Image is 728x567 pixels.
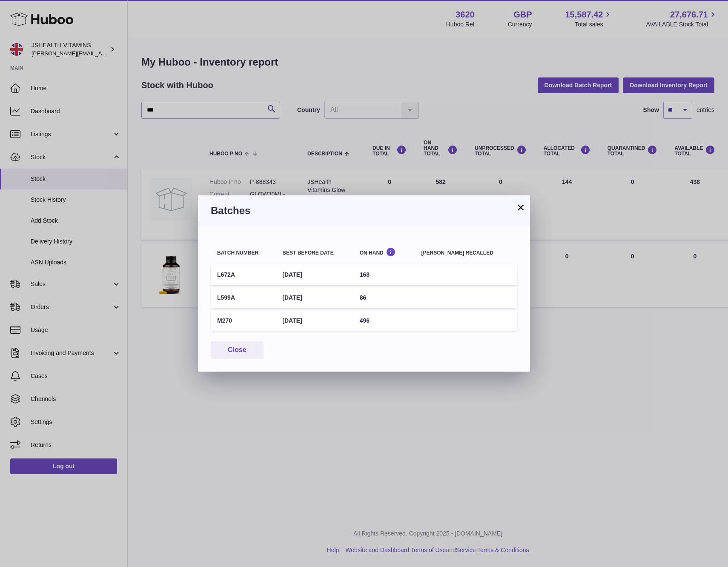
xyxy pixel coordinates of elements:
div: Best before date [282,250,347,256]
td: [DATE] [276,264,353,285]
button: Close [211,341,264,359]
td: [DATE] [276,310,353,331]
td: L599A [211,287,276,308]
div: Batch number [217,250,269,256]
td: 496 [353,310,415,331]
td: 86 [353,287,415,308]
div: On Hand [360,247,409,255]
td: M270 [211,310,276,331]
td: 168 [353,264,415,285]
div: [PERSON_NAME] recalled [421,250,511,256]
td: [DATE] [276,287,353,308]
h3: Batches [211,204,517,218]
button: × [516,202,526,212]
td: L672A [211,264,276,285]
